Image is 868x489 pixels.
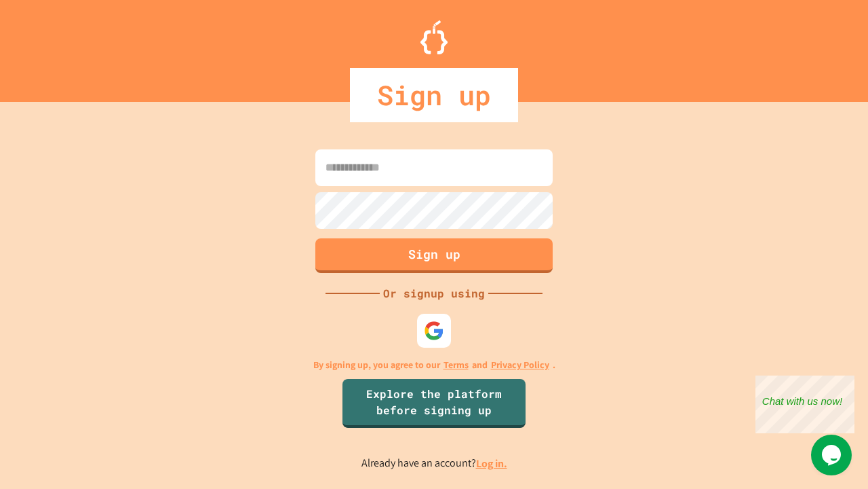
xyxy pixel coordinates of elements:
[380,285,488,302] div: Or signup using
[420,20,448,54] img: Logo.svg
[424,321,444,341] img: google-icon.svg
[342,379,526,428] a: Explore the platform before signing up
[476,456,507,471] a: Log in.
[811,435,854,475] iframe: chat widget
[443,358,469,372] a: Terms
[361,455,507,472] p: Already have an account?
[313,358,555,372] p: By signing up, you agree to our and .
[315,238,553,273] button: Sign up
[350,68,518,122] div: Sign up
[491,358,549,372] a: Privacy Policy
[755,376,854,433] iframe: chat widget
